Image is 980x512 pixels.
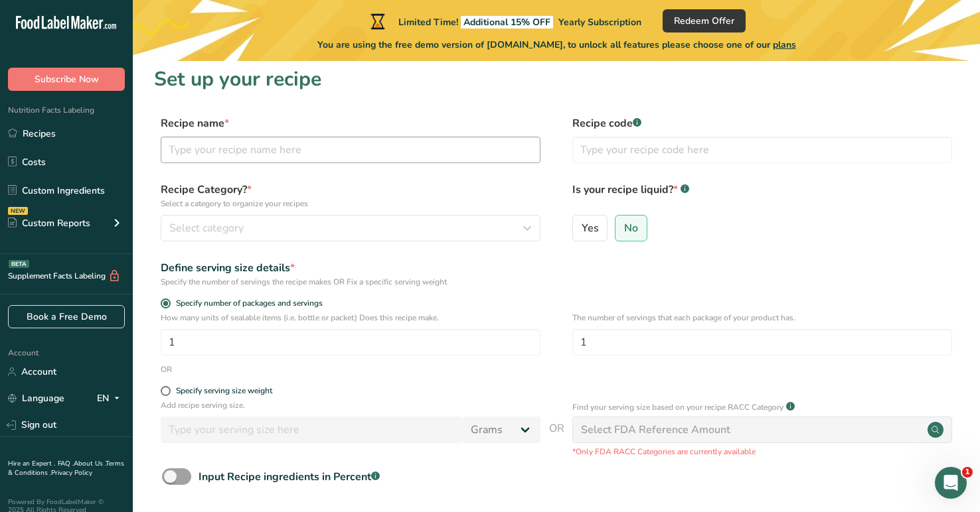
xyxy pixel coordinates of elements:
[74,459,106,468] a: About Us .
[8,207,28,215] div: NEW
[154,64,959,94] h1: Set up your recipe
[35,72,99,86] span: Subscribe Now
[161,399,540,411] p: Add recipe serving size.
[51,468,92,478] a: Privacy Policy
[935,467,967,499] iframe: Intercom live chat
[161,260,540,276] div: Define serving size details
[161,198,540,210] p: Select a category to organize your recipes
[8,387,64,410] a: Language
[962,467,973,478] span: 1
[161,363,172,375] div: OR
[624,222,638,235] span: No
[161,312,540,324] p: How many units of sealable items (i.e. bottle or packet) Does this recipe make.
[572,312,952,324] p: The number of servings that each package of your product has.
[317,38,796,52] span: You are using the free demo version of [DOMAIN_NAME], to unlock all features please choose one of...
[572,401,783,413] p: Find your serving size based on your recipe RACC Category
[8,459,124,478] a: Terms & Conditions .
[572,446,952,458] p: *Only FDA RACC Categories are currently available
[169,220,244,236] span: Select category
[572,137,952,163] input: Type your recipe code here
[161,115,540,131] label: Recipe name
[161,182,540,210] label: Recipe Category?
[171,298,323,308] span: Specify number of packages and servings
[558,16,641,29] span: Yearly Subscription
[58,459,74,468] a: FAQ .
[572,182,952,210] label: Is your recipe liquid?
[161,137,540,163] input: Type your recipe name here
[549,420,564,458] span: OR
[161,416,463,443] input: Type your serving size here
[773,38,796,51] span: plans
[8,459,55,468] a: Hire an Expert .
[8,68,125,91] button: Subscribe Now
[674,14,734,28] span: Redeem Offer
[176,386,272,396] div: Specify serving size weight
[97,391,125,407] div: EN
[572,115,952,131] label: Recipe code
[461,16,553,29] span: Additional 15% OFF
[8,305,125,328] a: Book a Free Demo
[581,422,730,438] div: Select FDA Reference Amount
[368,13,641,29] div: Limited Time!
[663,9,746,32] button: Redeem Offer
[199,469,380,485] div: Input Recipe ingredients in Percent
[161,276,540,288] div: Specify the number of servings the recipe makes OR Fix a specific serving weight
[161,215,540,241] button: Select category
[582,222,599,235] span: Yes
[9,260,29,268] div: BETA
[8,216,90,230] div: Custom Reports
